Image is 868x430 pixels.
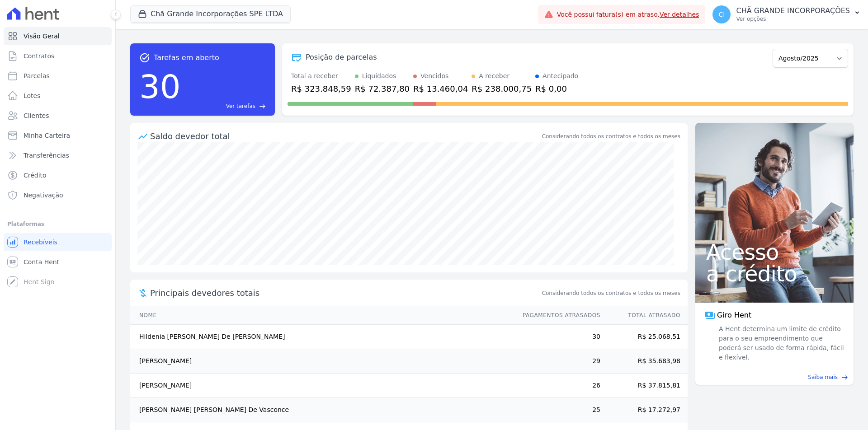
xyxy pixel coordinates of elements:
div: R$ 72.387,80 [355,83,410,95]
span: CI [719,11,725,18]
td: [PERSON_NAME] [PERSON_NAME] De Vasconce [130,398,514,422]
td: R$ 25.068,51 [601,325,688,349]
div: Antecipado [542,71,578,81]
span: Você possui fatura(s) em atraso. [557,10,699,19]
div: R$ 0,00 [535,83,578,95]
div: A receber [479,71,509,81]
div: Posição de parcelas [306,52,377,63]
span: Acesso [706,241,843,263]
span: Saiba mais [808,373,838,381]
a: Lotes [4,87,112,105]
td: 26 [514,374,601,398]
td: R$ 17.272,97 [601,398,688,422]
a: Visão Geral [4,27,112,45]
span: a crédito [706,263,843,285]
div: R$ 13.460,04 [413,83,468,95]
p: CHÃ GRANDE INCORPORAÇÕES [736,6,850,15]
a: Contratos [4,47,112,65]
span: Transferências [24,151,69,160]
span: Giro Hent [717,310,751,321]
span: Lotes [24,91,41,100]
span: Principais devedores totais [150,287,540,299]
span: Recebíveis [24,238,57,247]
span: Tarefas em aberto [154,52,219,63]
span: Negativação [24,191,63,200]
div: Considerando todos os contratos e todos os meses [542,132,680,140]
div: R$ 238.000,75 [472,83,532,95]
span: A Hent determina um limite de crédito para o seu empreendimento que poderá ser usado de forma ráp... [717,324,844,362]
td: R$ 35.683,98 [601,349,688,374]
a: Conta Hent [4,253,112,271]
div: Vencidos [420,71,448,81]
div: Liquidados [362,71,396,81]
a: Ver detalhes [660,11,699,18]
a: Ver tarefas east [184,102,266,110]
span: Contratos [24,51,54,61]
th: Total Atrasado [601,306,688,325]
a: Recebíveis [4,233,112,251]
div: Total a receber [291,71,351,81]
div: Saldo devedor total [150,130,540,142]
th: Pagamentos Atrasados [514,306,601,325]
span: Ver tarefas [226,102,255,110]
span: east [259,103,266,110]
div: Plataformas [7,219,108,229]
a: Clientes [4,107,112,125]
td: 30 [514,325,601,349]
td: Hildenia [PERSON_NAME] De [PERSON_NAME] [130,325,514,349]
button: Chã Grande Incorporações SPE LTDA [130,5,291,23]
span: Conta Hent [24,257,59,266]
span: Minha Carteira [24,131,70,140]
span: Visão Geral [24,32,60,41]
td: 25 [514,398,601,422]
th: Nome [130,306,514,325]
button: CI CHÃ GRANDE INCORPORAÇÕES Ver opções [705,2,868,27]
td: R$ 37.815,81 [601,374,688,398]
div: R$ 323.848,59 [291,83,351,95]
a: Saiba mais east [701,373,848,381]
a: Minha Carteira [4,126,112,145]
span: east [841,374,848,381]
span: task_alt [139,52,150,63]
span: Considerando todos os contratos e todos os meses [542,289,680,297]
td: [PERSON_NAME] [130,349,514,374]
div: 30 [139,63,181,110]
a: Transferências [4,146,112,164]
span: Crédito [24,171,47,180]
a: Negativação [4,186,112,204]
a: Crédito [4,166,112,184]
td: 29 [514,349,601,374]
a: Parcelas [4,67,112,85]
td: [PERSON_NAME] [130,374,514,398]
span: Parcelas [24,71,50,80]
span: Clientes [24,111,49,120]
p: Ver opções [736,15,850,23]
